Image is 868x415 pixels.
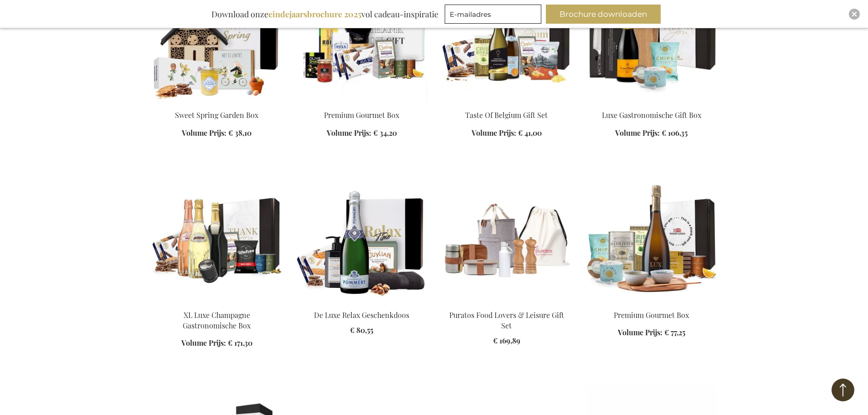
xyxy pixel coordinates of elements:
[445,5,541,24] input: E-mailadres
[615,128,660,138] span: Volume Prijs:
[602,110,701,120] a: Luxe Gastronomische Gift Box
[228,338,252,348] span: € 171,30
[546,5,661,24] button: Brochure downloaden
[297,175,427,302] img: The Luxury Relax Gift Box
[182,128,252,138] a: Volume Prijs: € 38,10
[175,110,258,120] a: Sweet Spring Garden Box
[183,310,251,330] a: XL Luxe Champagne Gastronomische Box
[297,99,427,108] a: Premium Gourmet Box
[518,128,542,138] span: € 41,00
[465,110,548,120] a: Taste Of Belgium Gift Set
[350,325,373,335] span: € 80,55
[442,299,572,307] a: Food Lovers & Leisure Gift Set
[664,328,685,337] span: € 77,25
[181,338,252,348] a: Volume Prijs: € 171,30
[373,128,397,138] span: € 34,20
[297,299,427,307] a: The Luxury Relax Gift Box
[228,128,252,138] span: € 38,10
[181,338,226,348] span: Volume Prijs:
[614,310,689,320] a: Premium Gourmet Box
[327,128,397,138] a: Volume Prijs: € 34,20
[442,175,572,302] img: Food Lovers & Leisure Gift Set
[472,128,516,138] span: Volume Prijs:
[662,128,688,138] span: € 106,35
[314,310,409,320] a: De Luxe Relax Geschenkdoos
[152,175,282,302] img: XL Luxury Champagne Gourmet Box
[327,128,371,138] span: Volume Prijs:
[324,110,399,120] a: Premium Gourmet Box
[152,99,282,108] a: Sweet Spring Garden Box
[207,5,442,24] div: Download onze vol cadeau-inspiratie
[618,328,685,338] a: Volume Prijs: € 77,25
[493,336,520,345] span: € 169,89
[586,175,717,302] img: Premium Gourmet Box
[449,310,564,330] a: Puratos Food Lovers & Leisure Gift Set
[182,128,226,138] span: Volume Prijs:
[442,99,572,108] a: Taste Of Belgium Gift Set Taste Of Belgium Gift Set
[849,9,860,20] div: Close
[586,99,717,108] a: Luxury Culinary Gift Box Luxe Gastronomische Gift Box
[852,11,857,17] img: Close
[586,299,717,307] a: Premium Gourmet Box
[268,9,361,20] b: eindejaarsbrochure 2025
[472,128,542,138] a: Volume Prijs: € 41,00
[445,5,544,26] form: marketing offers and promotions
[152,299,282,307] a: XL Luxury Champagne Gourmet Box
[618,328,663,337] span: Volume Prijs:
[615,128,688,138] a: Volume Prijs: € 106,35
